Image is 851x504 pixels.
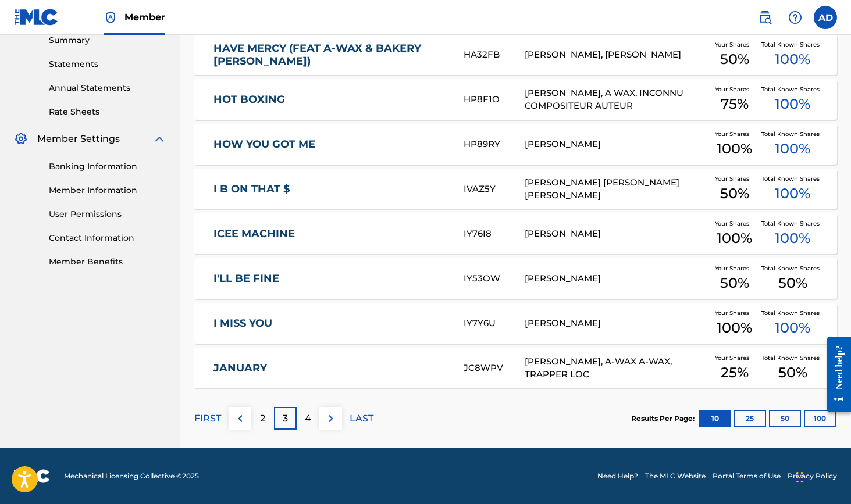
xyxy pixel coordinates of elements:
[775,317,810,338] span: 100 %
[761,309,824,317] span: Total Known Shares
[715,40,754,49] span: Your Shares
[715,130,754,138] span: Your Shares
[464,183,525,196] div: IVAZ5Y
[717,228,752,249] span: 100 %
[793,448,851,504] iframe: Chat Widget
[64,471,199,481] span: Mechanical Licensing Collective © 2025
[213,362,448,375] a: JANUARY
[721,94,749,115] span: 75 %
[213,93,448,106] a: HOT BOXING
[14,469,50,483] img: logo
[213,138,448,151] a: HOW YOU GOT ME
[734,410,766,427] button: 25
[717,317,752,338] span: 100 %
[775,94,810,115] span: 100 %
[49,184,166,196] a: Member Information
[283,412,288,426] p: 3
[213,317,448,330] a: I MISS YOU
[715,353,754,362] span: Your Shares
[818,326,851,422] iframe: Resource Center
[761,130,824,138] span: Total Known Shares
[233,412,247,426] img: left
[305,412,311,426] p: 4
[804,410,836,427] button: 100
[464,48,525,62] div: HA32FB
[464,272,525,285] div: IY53OW
[525,87,708,113] div: [PERSON_NAME], A WAX, INCONNU COMPOSITEUR AUTEUR
[525,138,708,151] div: [PERSON_NAME]
[761,85,824,94] span: Total Known Shares
[213,227,448,241] a: ICEE MACHINE
[753,6,777,29] a: Public Search
[49,160,166,173] a: Banking Information
[715,264,754,273] span: Your Shares
[124,10,165,24] span: Member
[788,471,837,481] a: Privacy Policy
[778,273,807,294] span: 50 %
[525,272,708,285] div: [PERSON_NAME]
[350,412,373,426] p: LAST
[778,362,807,383] span: 50 %
[715,309,754,317] span: Your Shares
[699,410,731,427] button: 10
[761,264,824,273] span: Total Known Shares
[720,49,749,70] span: 50 %
[717,138,752,159] span: 100 %
[213,272,448,285] a: I'LL BE FINE
[49,82,166,94] a: Annual Statements
[597,471,638,481] a: Need Help?
[713,471,781,481] a: Portal Terms of Use
[645,471,706,481] a: The MLC Website
[49,58,166,70] a: Statements
[715,85,754,94] span: Your Shares
[525,48,708,62] div: [PERSON_NAME], [PERSON_NAME]
[49,208,166,220] a: User Permissions
[194,412,221,426] p: FIRST
[464,362,525,375] div: JC8WPV
[525,176,708,202] div: [PERSON_NAME] [PERSON_NAME] [PERSON_NAME]
[796,460,803,495] div: Drag
[761,353,824,362] span: Total Known Shares
[49,106,166,118] a: Rate Sheets
[464,227,525,241] div: IY76I8
[775,183,810,204] span: 100 %
[761,40,824,49] span: Total Known Shares
[49,232,166,244] a: Contact Information
[464,138,525,151] div: HP89RY
[720,183,749,204] span: 50 %
[104,10,117,24] img: Top Rightsholder
[761,174,824,183] span: Total Known Shares
[14,9,59,26] img: MLC Logo
[49,256,166,268] a: Member Benefits
[464,93,525,106] div: HP8F1O
[775,138,810,159] span: 100 %
[715,219,754,228] span: Your Shares
[769,410,801,427] button: 50
[721,362,749,383] span: 25 %
[761,219,824,228] span: Total Known Shares
[37,132,120,146] span: Member Settings
[631,413,697,424] p: Results Per Page:
[715,174,754,183] span: Your Shares
[213,183,448,196] a: I B ON THAT $
[525,227,708,241] div: [PERSON_NAME]
[758,10,772,24] img: search
[814,6,837,29] div: User Menu
[260,412,265,426] p: 2
[788,10,802,24] img: help
[324,412,338,426] img: right
[775,49,810,70] span: 100 %
[14,132,28,146] img: Member Settings
[464,317,525,330] div: IY7Y6U
[152,132,166,146] img: expand
[525,317,708,330] div: [PERSON_NAME]
[49,34,166,47] a: Summary
[720,273,749,294] span: 50 %
[213,42,448,68] a: HAVE MERCY (FEAT A-WAX & BAKERY [PERSON_NAME])
[775,228,810,249] span: 100 %
[784,6,807,29] div: Help
[525,355,708,381] div: [PERSON_NAME], A-WAX A-WAX, TRAPPER LOC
